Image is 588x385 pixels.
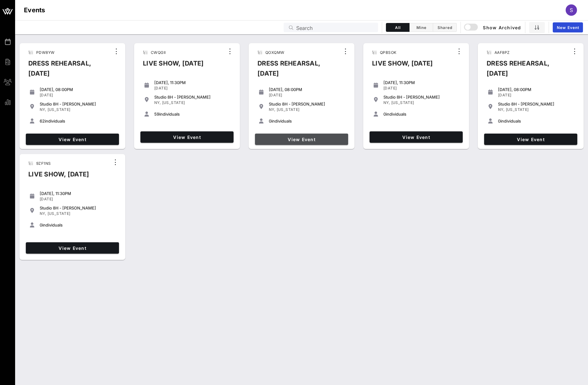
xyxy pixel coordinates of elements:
span: [US_STATE] [162,100,185,105]
span: NY, [40,107,46,112]
span: 0 [498,118,500,124]
span: View Event [257,137,346,142]
span: NY, [154,100,161,105]
button: Shared [433,23,457,32]
div: [DATE] [269,93,346,98]
a: New Event [553,22,583,32]
button: Mine [410,23,433,32]
div: individuals [269,118,346,124]
span: 59 [154,112,159,117]
span: AAF8PZ [495,50,510,55]
span: New Event [557,25,579,30]
span: Mine [413,25,429,30]
span: [US_STATE] [506,107,529,112]
span: NY, [498,107,505,112]
div: S [566,4,577,16]
div: DRESS REHEARSAL, [DATE] [23,58,111,83]
a: View Event [26,242,119,254]
div: [DATE] [383,86,460,91]
button: All [386,23,410,32]
div: Studio 8H - [PERSON_NAME] [498,101,575,106]
div: [DATE] [154,86,231,91]
div: [DATE] [498,93,575,98]
div: [DATE], 11:30PM [40,191,116,196]
span: 9ZF1NS [36,161,51,166]
div: LIVE SHOW, [DATE] [138,58,209,73]
span: View Event [143,135,231,140]
span: QPBSOK [380,50,396,55]
a: View Event [255,134,348,145]
div: [DATE], 08:00PM [269,87,346,92]
div: [DATE] [40,93,116,98]
div: [DATE], 11:30PM [154,80,231,85]
div: [DATE] [40,197,116,202]
span: [US_STATE] [391,100,414,105]
div: individuals [40,222,116,227]
div: Studio 8H - [PERSON_NAME] [269,101,346,106]
a: View Event [484,134,577,145]
div: individuals [383,112,460,117]
span: 0 [269,118,271,124]
span: NY, [383,100,390,105]
span: QOXQMW [265,50,284,55]
span: CWQGII [151,50,166,55]
span: All [390,25,405,30]
div: LIVE SHOW, [DATE] [23,169,94,184]
span: [US_STATE] [48,107,71,112]
span: Show Archived [465,24,521,31]
div: individuals [40,118,116,124]
span: [US_STATE] [277,107,300,112]
a: View Event [26,134,119,145]
span: PDW8YW [36,50,54,55]
span: 0 [383,112,386,117]
span: View Event [28,245,116,251]
span: View Event [372,135,460,140]
a: View Event [370,131,463,143]
span: NY, [269,107,275,112]
h1: Events [24,5,45,15]
div: Studio 8H - [PERSON_NAME] [40,101,116,106]
div: individuals [154,112,231,117]
div: Studio 8H - [PERSON_NAME] [40,205,116,210]
span: Shared [437,25,453,30]
span: 0 [40,222,42,227]
span: View Event [28,137,116,142]
div: LIVE SHOW, [DATE] [367,58,438,73]
div: DRESS REHEARSAL, [DATE] [482,58,569,83]
button: Show Archived [465,22,521,33]
div: individuals [498,118,575,124]
span: S [570,7,573,13]
div: Studio 8H - [PERSON_NAME] [154,95,231,100]
div: [DATE], 08:00PM [40,87,116,92]
div: [DATE], 08:00PM [498,87,575,92]
span: [US_STATE] [48,211,71,216]
div: Studio 8H - [PERSON_NAME] [383,95,460,100]
span: NY, [40,211,46,216]
a: View Event [140,131,234,143]
div: [DATE], 11:30PM [383,80,460,85]
div: DRESS REHEARSAL, [DATE] [252,58,340,83]
span: 62 [40,118,45,124]
span: View Event [487,137,575,142]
